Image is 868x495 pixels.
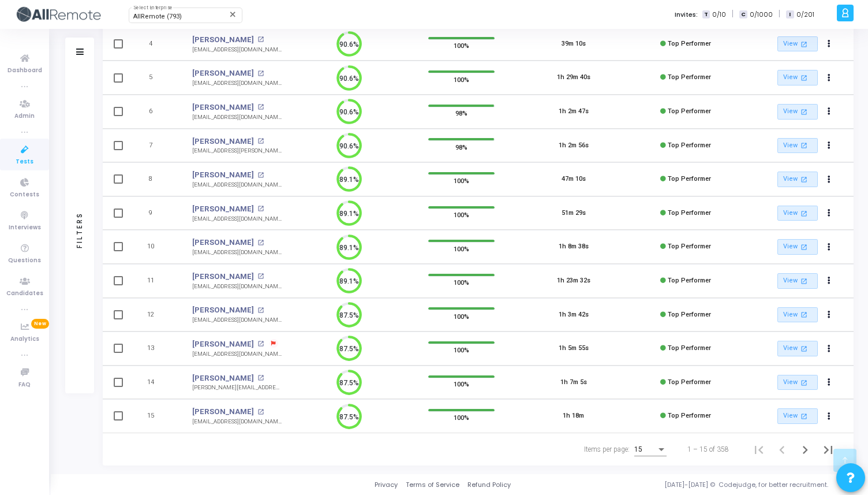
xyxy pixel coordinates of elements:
a: [PERSON_NAME] [192,237,254,248]
span: AllRemote (793) [133,13,182,20]
td: 12 [132,298,181,332]
span: 100% [454,310,469,322]
div: 1h 23m 32s [557,276,590,286]
a: [PERSON_NAME] [192,406,254,418]
a: [PERSON_NAME] [192,338,254,350]
button: Actions [821,239,837,255]
a: View [777,307,818,323]
span: Top Performer [668,209,711,217]
span: 100% [454,344,469,356]
span: Analytics [10,334,39,344]
span: Candidates [6,289,43,299]
div: 1h 5m 55s [559,344,589,353]
div: [EMAIL_ADDRESS][DOMAIN_NAME] [192,181,282,189]
button: Actions [821,137,837,154]
span: 100% [454,40,469,51]
div: [DATE]-[DATE] © Codejudge, for better recruitment. [511,480,854,490]
mat-icon: open_in_new [799,378,809,388]
span: T [702,10,710,19]
button: Last page [817,438,840,461]
a: Privacy [375,480,398,490]
div: [EMAIL_ADDRESS][DOMAIN_NAME] [192,316,282,325]
div: Items per page: [584,444,630,455]
span: Top Performer [668,73,711,81]
mat-icon: open_in_new [257,172,264,178]
button: Actions [821,36,837,52]
button: Actions [821,104,837,120]
span: Top Performer [668,243,711,250]
div: 1h 8m 38s [559,242,589,252]
span: 100% [454,277,469,288]
span: Top Performer [668,412,711,419]
span: 100% [454,378,469,390]
div: [EMAIL_ADDRESS][DOMAIN_NAME] [192,248,282,257]
button: Actions [821,341,837,357]
a: View [777,273,818,289]
div: 47m 10s [562,174,586,184]
div: 51m 29s [562,209,586,218]
span: 15 [634,445,642,453]
span: New [31,319,49,329]
a: [PERSON_NAME] [192,373,254,384]
span: Tests [16,157,33,167]
div: 1h 2m 56s [559,141,589,151]
mat-icon: open_in_new [257,273,264,280]
a: View [777,70,818,85]
span: Top Performer [668,344,711,352]
a: [PERSON_NAME] [192,169,254,181]
div: [EMAIL_ADDRESS][DOMAIN_NAME] [192,282,282,291]
a: [PERSON_NAME] [192,102,254,113]
td: 4 [132,27,181,61]
a: View [777,408,818,424]
td: 11 [132,264,181,298]
span: Top Performer [668,175,711,183]
span: 98% [455,107,467,119]
td: 7 [132,129,181,163]
div: 1h 7m 5s [560,378,587,388]
span: 0/10 [712,10,726,20]
mat-icon: open_in_new [257,206,264,212]
a: View [777,239,818,255]
button: Actions [821,273,837,289]
mat-icon: open_in_new [257,240,264,246]
button: Actions [821,205,837,221]
button: Actions [821,70,837,86]
mat-icon: open_in_new [799,73,809,83]
span: C [739,10,747,19]
a: [PERSON_NAME] [192,304,254,316]
td: 14 [132,366,181,400]
img: logo [14,3,101,26]
mat-icon: open_in_new [257,375,264,381]
div: 1 – 15 of 358 [687,444,729,455]
span: Top Performer [668,311,711,318]
div: 1h 18m [563,411,584,421]
a: View [777,36,818,52]
div: [EMAIL_ADDRESS][DOMAIN_NAME] [192,350,282,359]
div: 39m 10s [562,39,586,49]
td: 10 [132,230,181,264]
span: 98% [455,141,467,152]
span: Top Performer [668,142,711,149]
td: 5 [132,61,181,95]
a: View [777,206,818,221]
span: Questions [8,256,41,266]
td: 8 [132,162,181,196]
a: View [777,172,818,187]
span: 100% [454,209,469,221]
mat-icon: open_in_new [799,242,809,252]
mat-select: Items per page: [634,446,667,454]
div: [EMAIL_ADDRESS][DOMAIN_NAME] [192,46,282,54]
button: Previous page [770,438,794,461]
span: 0/1000 [750,10,773,20]
td: 6 [132,95,181,129]
mat-icon: open_in_new [257,36,264,43]
button: Actions [821,172,837,188]
a: [PERSON_NAME] [192,68,254,79]
mat-icon: open_in_new [799,411,809,421]
td: 13 [132,332,181,366]
div: Filters [74,166,85,293]
div: [EMAIL_ADDRESS][DOMAIN_NAME] [192,113,282,122]
td: 9 [132,196,181,230]
span: | [779,8,780,20]
span: 100% [454,412,469,423]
